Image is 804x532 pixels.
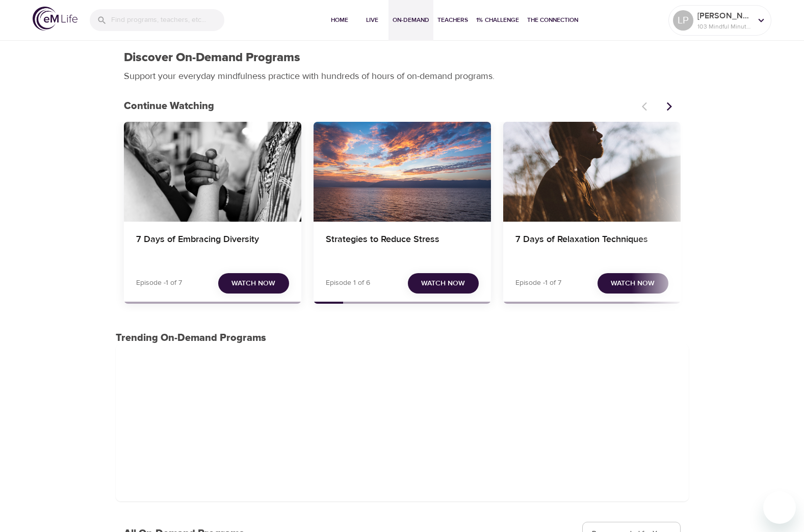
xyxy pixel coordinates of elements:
[421,277,465,290] span: Watch Now
[116,332,689,344] h3: Trending On-Demand Programs
[231,277,275,290] span: Watch Now
[697,22,751,31] p: 103 Mindful Minutes
[673,10,693,31] div: LP
[658,95,681,118] button: Next items
[136,278,182,288] p: Episode -1 of 7
[124,50,300,65] h1: Discover On-Demand Programs
[33,7,77,31] img: logo
[515,278,561,288] p: Episode -1 of 7
[763,491,796,524] iframe: Button to launch messaging window
[408,273,479,294] button: Watch Now
[124,122,301,222] button: 7 Days of Embracing Diversity
[124,69,506,83] p: Support your everyday mindfulness practice with hundreds of hours of on-demand programs.
[393,15,429,25] span: On-Demand
[326,278,370,288] p: Episode 1 of 6
[360,15,384,25] span: Live
[111,9,224,31] input: Find programs, teachers, etc...
[611,277,655,290] span: Watch Now
[437,15,468,25] span: Teachers
[503,122,681,222] button: 7 Days of Relaxation Techniques
[218,273,289,294] button: Watch Now
[136,234,289,258] h4: 7 Days of Embracing Diversity
[527,15,578,25] span: The Connection
[124,100,636,112] h3: Continue Watching
[476,15,519,25] span: 1% Challenge
[314,122,491,222] button: Strategies to Reduce Stress
[327,15,352,25] span: Home
[326,234,479,258] h4: Strategies to Reduce Stress
[697,10,751,22] p: [PERSON_NAME]
[515,234,668,258] h4: 7 Days of Relaxation Techniques
[598,273,668,294] button: Watch Now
